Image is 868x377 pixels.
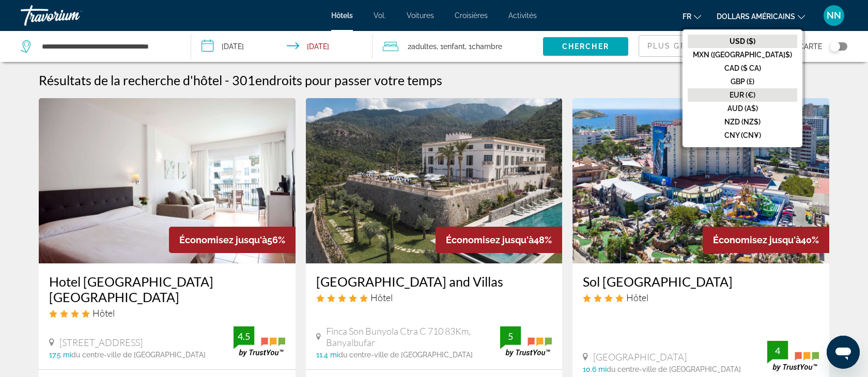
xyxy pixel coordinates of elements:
[688,48,797,61] button: MXN ([GEOGRAPHIC_DATA]$)
[338,351,473,359] span: du centre-ville de [GEOGRAPHIC_DATA]
[626,292,648,303] span: Hôtel
[465,39,502,54] span: , 1
[169,227,296,253] div: 56%
[717,12,795,21] font: dollars américains
[683,12,691,21] font: fr
[455,11,488,20] a: Croisières
[767,344,788,357] div: 4
[730,37,755,45] font: USD ($)
[370,292,393,303] span: Hôtel
[583,365,607,373] span: 10.6 mi
[572,98,829,263] img: Hotel image
[827,10,841,21] font: NN
[799,39,822,54] span: Carte
[234,330,254,342] div: 4.5
[446,234,534,245] span: Économisez jusqu'à
[713,234,801,245] span: Économisez jusqu'à
[39,72,222,88] h1: Résultats de la recherche d'hôtel
[647,40,700,52] mat-select: Sort by
[688,75,797,88] button: GBP (£)
[683,9,701,24] button: Changer de langue
[472,42,502,51] span: Chambre
[508,11,537,20] a: Activités
[49,351,71,359] span: 17.5 mi
[21,2,124,29] a: Travorium
[688,129,797,142] button: CNY (CN¥)
[331,11,353,20] a: Hôtels
[255,72,442,88] span: endroits pour passer votre temps
[724,64,761,72] font: CAD ($ CA)
[500,326,552,357] img: trustyou-badge.svg
[703,227,829,253] div: 40%
[316,351,338,359] span: 11.4 mi
[827,336,860,369] iframe: Bouton de lancement de la fenêtre de messagerie
[724,118,761,126] font: NZD (NZ$)
[316,274,552,289] a: [GEOGRAPHIC_DATA] and Villas
[583,292,819,303] div: 4 star Hotel
[822,42,847,51] button: Toggle map
[49,274,285,305] a: Hotel [GEOGRAPHIC_DATA] [GEOGRAPHIC_DATA]
[767,341,819,371] img: trustyou-badge.svg
[724,131,761,139] font: CNY (CN¥)
[688,35,797,48] button: USD ($)
[693,51,792,59] font: MXN ([GEOGRAPHIC_DATA]$)
[92,307,115,319] span: Hôtel
[543,37,628,56] button: Chercher
[593,351,687,363] span: [GEOGRAPHIC_DATA]
[232,72,442,88] h2: 301
[688,115,797,129] button: NZD (NZ$)
[562,42,609,51] span: Chercher
[688,102,797,115] button: AUD (A$)
[688,88,797,102] button: EUR (€)
[71,351,206,359] span: du centre-ville de [GEOGRAPHIC_DATA]
[820,5,847,26] button: Menu utilisateur
[688,61,797,75] button: CAD ($ CA)
[49,307,285,319] div: 4 star Hotel
[717,9,805,24] button: Changer de devise
[373,31,543,62] button: Travelers: 2 adults, 1 child
[407,11,434,20] a: Voitures
[583,274,819,289] a: Sol [GEOGRAPHIC_DATA]
[607,365,741,373] span: du centre-ville de [GEOGRAPHIC_DATA]
[59,337,143,348] span: [STREET_ADDRESS]
[306,98,563,263] img: Hotel image
[437,39,465,54] span: , 1
[411,42,437,51] span: Adultes
[39,98,296,263] img: Hotel image
[647,42,771,50] span: Plus grandes économies
[727,104,758,113] font: AUD (A$)
[191,31,372,62] button: Check-in date: Apr 5, 2026 Check-out date: Apr 10, 2026
[436,227,562,253] div: 48%
[408,39,437,54] span: 2
[730,91,755,99] font: EUR (€)
[500,330,521,342] div: 5
[316,292,552,303] div: 5 star Hotel
[326,325,501,348] span: Finca Son Bunyola Ctra C 710 83Km, Banyalbufar
[374,11,386,20] a: Vol.
[443,42,465,51] span: Enfant
[731,77,754,86] font: GBP (£)
[234,326,285,357] img: trustyou-badge.svg
[179,234,267,245] span: Économisez jusqu'à
[225,72,229,88] span: -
